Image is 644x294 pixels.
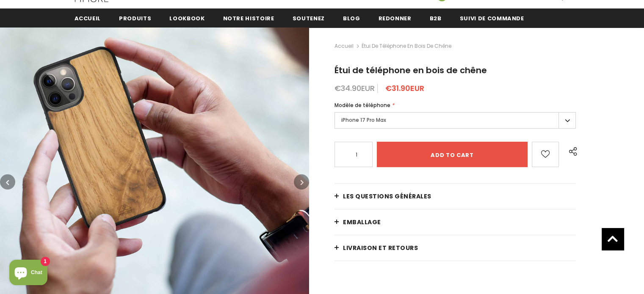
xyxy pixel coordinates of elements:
a: Suivi de commande [460,8,524,27]
a: Notre histoire [223,8,274,27]
span: Lookbook [169,14,205,22]
span: Livraison et retours [343,244,418,252]
span: €34.90EUR [334,83,375,93]
a: Les questions générales [334,184,576,209]
a: soutenez [293,8,325,27]
span: Les questions générales [343,192,431,201]
span: EMBALLAGE [343,218,381,226]
span: Blog [343,14,360,22]
a: Blog [343,8,360,27]
span: Produits [119,14,151,22]
a: Livraison et retours [334,235,576,261]
a: Redonner [378,8,411,27]
a: Accueil [75,8,101,27]
a: Accueil [334,41,354,51]
span: €31.90EUR [385,83,424,93]
label: iPhone 17 Pro Max [334,112,576,129]
span: soutenez [293,14,325,22]
a: B2B [430,8,442,27]
a: EMBALLAGE [334,209,576,235]
span: Accueil [75,14,101,22]
span: Modèle de téléphone [334,102,390,109]
span: B2B [430,14,442,22]
span: Redonner [378,14,411,22]
span: Étui de téléphone en bois de chêne [362,41,451,51]
span: Notre histoire [223,14,274,22]
span: Suivi de commande [460,14,524,22]
span: Étui de téléphone en bois de chêne [334,64,487,76]
inbox-online-store-chat: Shopify online store chat [7,260,50,287]
input: Add to cart [377,142,528,167]
a: Produits [119,8,151,27]
a: Lookbook [169,8,205,27]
